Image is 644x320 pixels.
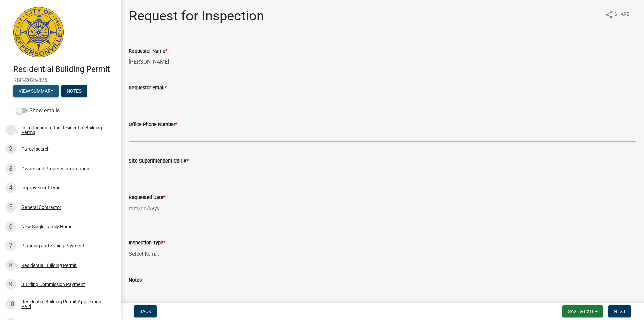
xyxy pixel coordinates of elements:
div: General Contractor [21,205,61,210]
button: Notes [61,85,87,97]
span: RBP-2025-376 [13,77,107,83]
div: Residential Building Permit [21,263,77,268]
img: City of Jeffersonville, Indiana [13,7,64,57]
span: Next [614,309,626,314]
button: shareShare [600,8,635,21]
button: Back [134,305,157,317]
label: Notes [129,278,142,283]
button: Save & Exit [562,305,603,317]
label: Requested Date [129,195,165,200]
h4: Residential Building Permit [13,64,115,74]
div: 1 [5,125,16,135]
div: 9 [5,279,16,290]
div: 8 [5,260,16,271]
div: Improvement Type [21,185,60,190]
div: Owner and Property Information [21,166,89,171]
div: New Single Family Home [21,224,72,229]
div: Residential Building Permit Application - Paid [21,299,110,309]
h1: Request for Inspection [129,8,264,24]
div: Parcel search [21,147,50,151]
wm-modal-confirm: Notes [61,89,87,94]
button: View Summary [13,85,59,97]
div: 4 [5,182,16,193]
div: 3 [5,163,16,174]
label: Office Phone Number [129,122,177,127]
label: Site Superintendent Cell # [129,159,189,164]
span: Share [614,11,629,19]
div: Introduction to the Residential Building Permit [21,125,110,135]
span: Back [139,309,151,314]
label: Inspection Type [129,241,165,245]
i: share [605,11,613,19]
label: Requestor Name [129,49,167,54]
div: Building Commission Payment [21,282,85,287]
wm-modal-confirm: Summary [13,89,59,94]
label: Show emails [16,107,60,115]
div: 5 [5,202,16,213]
div: 7 [5,240,16,251]
button: Next [608,305,631,317]
label: Requestor Email [129,86,167,90]
div: 2 [5,144,16,154]
div: 10 [5,299,16,309]
div: 6 [5,221,16,232]
input: mm/dd/yyyy [129,201,190,215]
div: Planning and Zoning Payment [21,243,84,248]
span: Save & Exit [568,309,594,314]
